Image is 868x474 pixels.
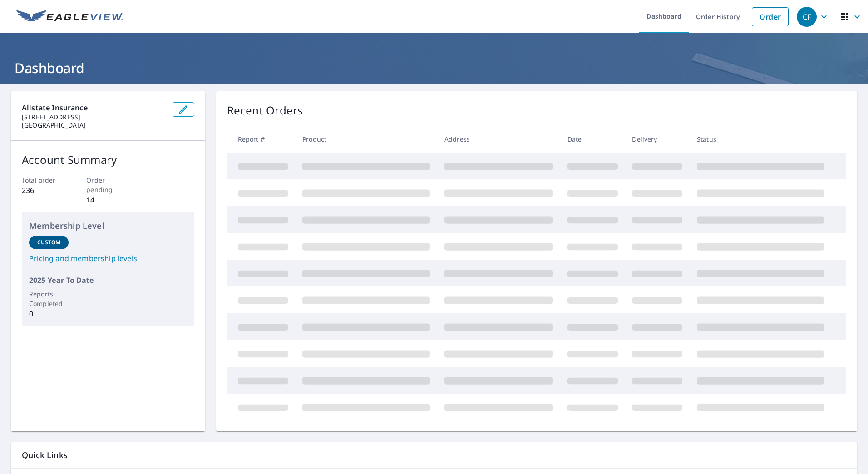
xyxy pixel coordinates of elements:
h1: Dashboard [11,59,857,77]
p: 14 [86,194,129,205]
div: CF [797,7,817,27]
p: Quick Links [22,449,846,461]
img: EV Logo [16,10,123,24]
p: Custom [37,238,61,247]
a: Order [752,7,789,26]
p: 0 [29,308,69,319]
p: 2025 Year To Date [29,275,187,286]
p: Account Summary [22,152,194,168]
a: Pricing and membership levels [29,253,187,264]
th: Date [560,126,625,153]
p: Total order [22,175,65,185]
p: Order pending [86,175,129,194]
p: Allstate Insurance [22,102,165,113]
th: Address [437,126,560,153]
th: Delivery [625,126,690,153]
p: [GEOGRAPHIC_DATA] [22,121,165,129]
th: Status [690,126,832,153]
p: Reports Completed [29,289,69,308]
p: Membership Level [29,220,187,232]
th: Product [295,126,437,153]
th: Report # [227,126,296,153]
p: Recent Orders [227,102,303,118]
p: [STREET_ADDRESS] [22,113,165,121]
p: 236 [22,185,65,196]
